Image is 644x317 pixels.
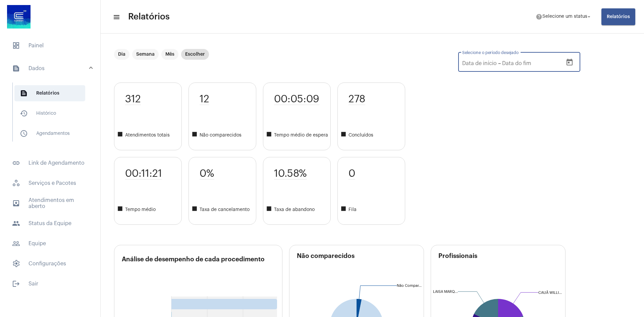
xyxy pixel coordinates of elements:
[20,129,28,138] mat-icon: sidenav icon
[200,168,214,179] span: 0%
[171,299,277,309] path: Atendimento por videochamada Concluído 295
[122,256,282,282] h3: Análise de desempenho de cada procedimento
[7,235,94,252] span: Equipe
[7,276,94,292] span: Sair
[125,168,162,179] span: 00:11:21
[12,64,90,72] mat-panel-title: Dados
[14,125,85,142] span: Agendamentos
[192,131,256,139] span: Não comparecidos
[200,94,209,105] span: 12
[128,11,170,22] span: Relatórios
[348,168,355,179] span: 0
[7,195,94,211] span: Atendimentos em aberto
[7,155,94,171] span: Link de Agendamento
[12,240,20,248] mat-icon: sidenav icon
[563,56,576,69] button: Open calendar
[114,49,129,60] mat-chip: Dia
[601,8,635,25] button: Relatórios
[586,14,592,20] mat-icon: arrow_drop_down
[266,206,330,214] span: Taxa de abandono
[117,131,125,139] mat-icon: square
[340,206,405,214] span: Fila
[607,14,630,19] span: Relatórios
[5,3,32,30] img: d4669ae0-8c07-2337-4f67-34b0df7f5ae4.jpeg
[498,60,501,66] span: –
[340,206,348,214] mat-icon: square
[113,13,119,21] mat-icon: sidenav icon
[502,60,551,66] input: Data do fim
[12,199,20,207] mat-icon: sidenav icon
[536,13,542,20] mat-icon: help
[7,215,94,231] span: Status da Equipe
[20,89,28,97] mat-icon: sidenav icon
[266,131,274,139] mat-icon: square
[397,284,422,287] text: Não Compar...
[192,206,256,214] span: Taxa de cancelamento
[433,289,458,293] text: LAISA MARQ...
[14,105,85,121] span: Histórico
[12,219,20,227] mat-icon: sidenav icon
[266,131,330,139] span: Tempo médio de espera
[532,10,596,23] button: Selecione um status
[7,256,94,272] span: Configurações
[297,253,424,283] h3: Não comparecidos
[20,109,28,117] mat-icon: sidenav icon
[348,94,365,105] span: 278
[192,206,200,214] mat-icon: square
[274,94,319,105] span: 00:05:09
[538,290,562,294] text: CAUÃ WILLI...
[12,64,20,72] mat-icon: sidenav icon
[4,58,100,79] mat-expansion-panel-header: sidenav iconDados
[7,38,94,54] span: Painel
[12,179,20,187] span: sidenav icon
[438,253,565,283] h3: Profissionais
[462,60,497,66] input: Data de início
[117,131,181,139] span: Atendimentos totais
[12,42,20,50] span: sidenav icon
[12,280,20,288] mat-icon: sidenav icon
[340,131,405,139] span: Concluídos
[132,49,159,60] mat-chip: Semana
[125,94,141,105] span: 312
[181,49,209,60] mat-chip: Escolher
[192,131,200,139] mat-icon: square
[117,206,181,214] span: Tempo médio
[161,49,178,60] mat-chip: Mês
[7,175,94,191] span: Serviços e Pacotes
[12,260,20,268] span: sidenav icon
[117,206,125,214] mat-icon: square
[12,159,20,167] mat-icon: sidenav icon
[266,206,274,214] mat-icon: square
[14,85,85,101] span: Relatórios
[4,79,100,151] div: sidenav iconDados
[542,14,587,19] span: Selecione um status
[274,168,307,179] span: 10.58%
[340,131,348,139] mat-icon: square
